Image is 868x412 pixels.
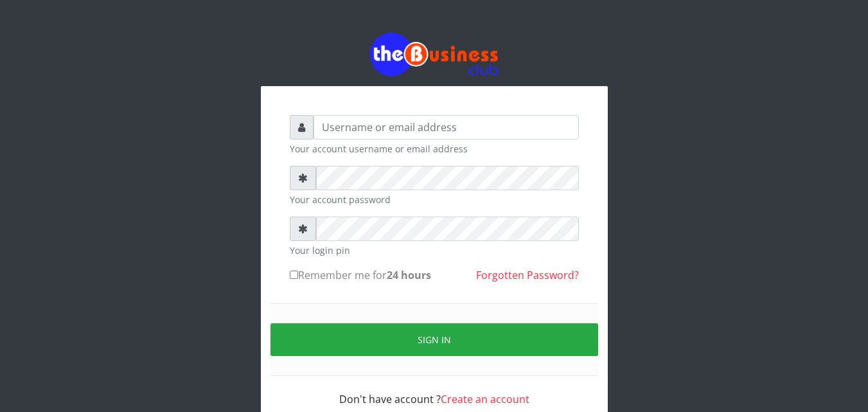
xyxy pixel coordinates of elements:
a: Forgotten Password? [476,268,579,282]
div: Don't have account ? [290,376,579,407]
label: Remember me for [290,267,431,283]
small: Your login pin [290,244,579,257]
a: Create an account [441,392,529,406]
button: Sign in [270,323,598,356]
b: 24 hours [387,268,431,282]
small: Your account username or email address [290,142,579,156]
small: Your account password [290,193,579,206]
input: Username or email address [314,115,579,139]
input: Remember me for24 hours [290,271,298,279]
